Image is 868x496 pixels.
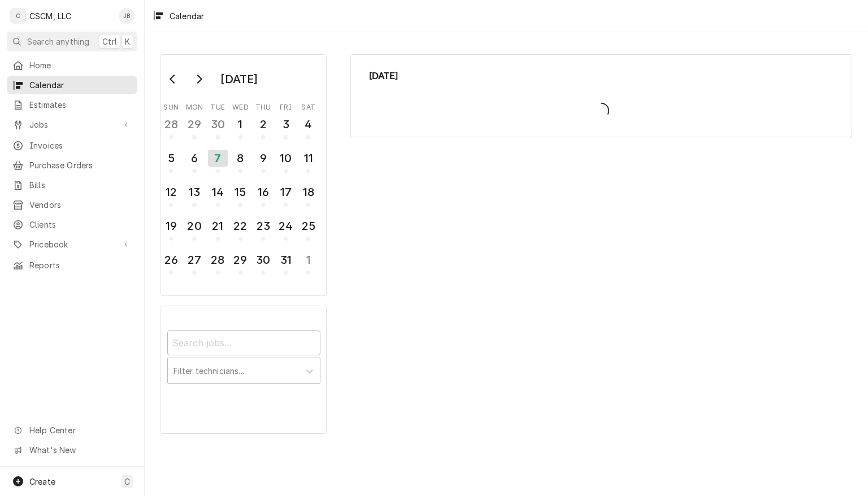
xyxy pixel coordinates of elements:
div: James Bain's Avatar [119,8,134,24]
a: Reports [7,256,137,275]
div: 29 [232,251,249,268]
div: 14 [209,184,227,201]
a: Calendar [7,76,137,94]
div: 3 [277,116,294,133]
div: 21 [209,217,227,234]
div: 29 [185,116,203,133]
span: C [124,476,130,488]
a: Home [7,56,137,75]
a: Bills [7,176,137,194]
div: 11 [300,150,317,167]
span: Calendar [29,79,132,91]
span: [DATE] [369,68,834,83]
span: Loading... [369,99,834,123]
a: Go to Pricebook [7,235,137,254]
div: 5 [162,150,180,167]
div: Calendar Filters [167,320,320,395]
div: 19 [162,217,180,234]
div: 31 [277,251,294,268]
div: 24 [277,217,294,234]
input: Search jobs... [167,330,320,355]
div: 13 [185,184,203,201]
div: 28 [209,251,227,268]
span: Pricebook [29,238,115,250]
div: 1 [232,116,249,133]
a: Invoices [7,136,137,155]
div: 25 [300,217,317,234]
span: Reports [29,259,132,271]
th: Tuesday [206,99,229,112]
span: Bills [29,179,132,191]
a: Go to Help Center [7,421,137,440]
th: Sunday [160,99,183,112]
th: Saturday [297,99,320,112]
button: Go to next month [188,70,210,88]
div: Calendar Day Picker [160,54,327,296]
div: 1 [300,251,317,268]
div: 27 [185,251,203,268]
a: Purchase Orders [7,156,137,175]
a: Estimates [7,95,137,114]
a: Go to Jobs [7,115,137,134]
span: Purchase Orders [29,159,132,171]
th: Monday [183,99,206,112]
span: Clients [29,219,132,230]
div: 15 [232,184,249,201]
span: Estimates [29,99,132,111]
div: CSCM, LLC [29,10,71,22]
button: Go to previous month [162,70,184,88]
div: 18 [300,184,317,201]
div: 4 [300,116,317,133]
span: Jobs [29,119,115,130]
span: What's New [29,444,131,456]
div: 30 [209,116,227,133]
a: Clients [7,215,137,234]
span: Invoices [29,140,132,151]
th: Wednesday [229,99,251,112]
span: Home [29,59,132,71]
span: Vendors [29,199,132,211]
span: Search anything [27,36,89,47]
div: 6 [185,150,203,167]
th: Friday [275,99,297,112]
div: 28 [162,116,180,133]
a: Vendors [7,195,137,214]
div: 7 [208,150,228,167]
div: 16 [254,184,272,201]
span: Ctrl [102,36,117,47]
div: Calendar Filters [160,306,327,433]
span: K [125,36,130,47]
div: 12 [162,184,180,201]
div: 17 [277,184,294,201]
div: 8 [232,150,249,167]
div: 23 [254,217,272,234]
div: JB [119,8,134,24]
button: Search anythingCtrlK [7,32,137,51]
span: Create [29,477,55,486]
div: 20 [185,217,203,234]
div: 10 [277,150,294,167]
div: 9 [254,150,272,167]
div: 2 [254,116,272,133]
th: Thursday [252,99,275,112]
span: Help Center [29,424,131,436]
div: 22 [232,217,249,234]
div: Calendar Calendar [350,54,852,137]
div: 30 [254,251,272,268]
div: 26 [162,251,180,268]
div: [DATE] [216,69,262,89]
div: C [10,8,26,24]
a: Go to What's New [7,441,137,459]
